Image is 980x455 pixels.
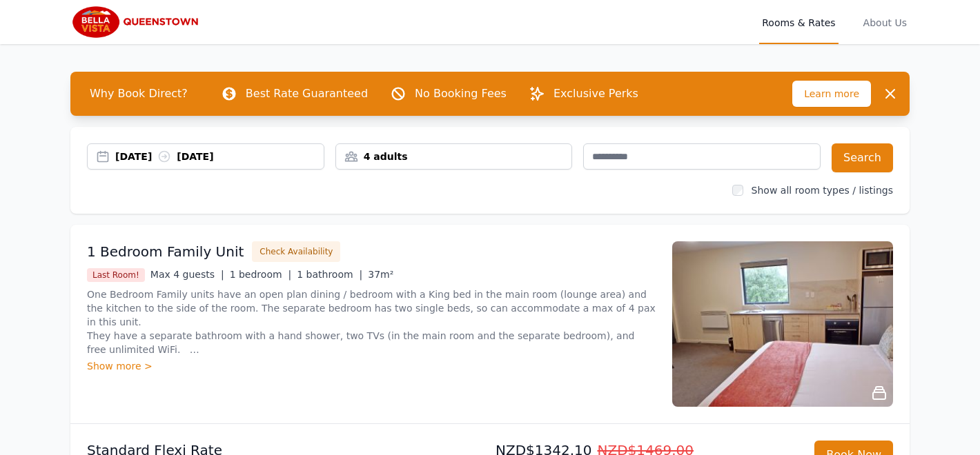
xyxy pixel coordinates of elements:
div: 4 adults [336,150,572,163]
span: 1 bedroom | [230,269,292,280]
span: 37m² [368,269,393,280]
span: Why Book Direct? [79,80,199,108]
p: Exclusive Perks [553,85,638,102]
p: Best Rate Guaranteed [246,85,368,102]
span: Max 4 guests | [150,269,224,280]
img: Bella Vista Queenstown [70,6,204,39]
span: Learn more [792,81,871,107]
p: One Bedroom Family units have an open plan dining / bedroom with a King bed in the main room (lou... [87,287,656,356]
h3: 1 Bedroom Family Unit [87,242,244,261]
p: No Booking Fees [415,85,507,102]
span: Last Room! [87,268,145,282]
div: [DATE] [DATE] [115,150,324,163]
button: Check Availability [252,241,340,262]
button: Search [832,143,893,172]
span: 1 bathroom | [297,269,362,280]
label: Show all room types / listings [752,185,893,196]
div: Show more > [87,359,656,373]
